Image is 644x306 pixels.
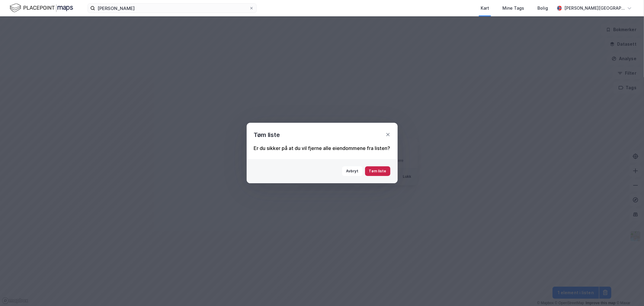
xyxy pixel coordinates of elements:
[564,5,625,12] div: [PERSON_NAME][GEOGRAPHIC_DATA]
[95,4,249,13] input: Søk på adresse, matrikkel, gårdeiere, leietakere eller personer
[254,145,390,152] div: Er du sikker på at du vil fjerne alle eiendommene fra listen?
[342,166,363,176] button: Avbryt
[481,5,489,12] div: Kart
[365,166,390,176] button: Tøm liste
[614,277,644,306] iframe: Chat Widget
[502,5,524,12] div: Mine Tags
[537,5,548,12] div: Bolig
[10,3,73,13] img: logo.f888ab2527a4732fd821a326f86c7f29.svg
[254,130,280,140] div: Tøm liste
